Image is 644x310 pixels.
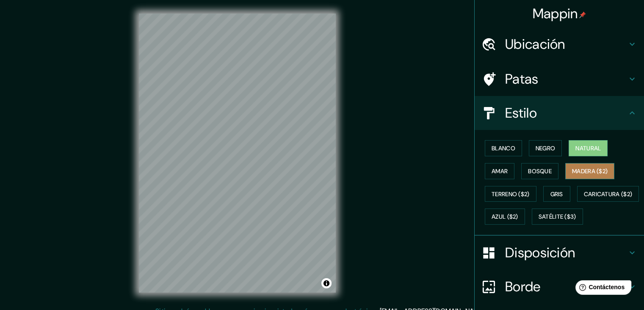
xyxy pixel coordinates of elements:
button: Terreno ($2) [485,186,536,202]
font: Mappin [533,5,578,23]
div: Estilo [475,96,644,130]
font: Blanco [492,144,515,152]
font: Amar [492,167,508,175]
img: pin-icon.png [579,11,586,18]
font: Terreno ($2) [492,190,530,198]
font: Madera ($2) [572,167,608,175]
font: Satélite ($3) [539,213,576,221]
button: Blanco [485,140,522,156]
button: Amar [485,163,514,179]
button: Madera ($2) [565,163,614,179]
font: Gris [550,190,563,198]
font: Natural [575,144,601,152]
font: Azul ($2) [492,213,518,221]
div: Ubicación [475,27,644,61]
font: Borde [505,278,541,296]
font: Ubicación [505,35,565,53]
font: Bosque [528,167,552,175]
canvas: Mapa [139,14,336,293]
div: Borde [475,270,644,304]
div: Disposición [475,236,644,270]
button: Azul ($2) [485,209,525,225]
div: Patas [475,62,644,96]
button: Bosque [521,163,558,179]
font: Negro [536,144,556,152]
button: Natural [569,140,608,156]
font: Disposición [505,244,575,262]
button: Satélite ($3) [532,209,583,225]
font: Estilo [505,104,537,122]
button: Activar o desactivar atribución [321,278,332,288]
button: Negro [529,140,562,156]
font: Caricatura ($2) [584,190,633,198]
button: Caricatura ($2) [577,186,639,202]
font: Patas [505,70,539,88]
button: Gris [543,186,570,202]
iframe: Lanzador de widgets de ayuda [569,277,635,301]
